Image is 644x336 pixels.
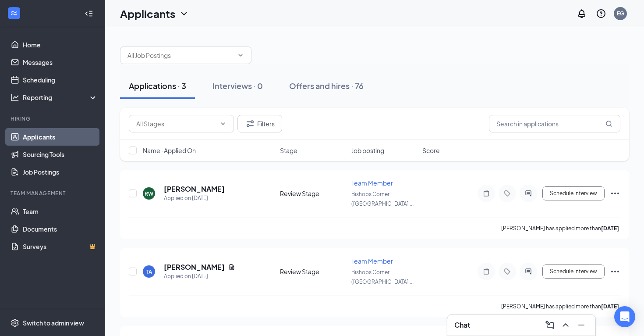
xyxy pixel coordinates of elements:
div: Reporting [23,93,98,102]
svg: Notifications [577,8,587,19]
a: Sourcing Tools [23,146,98,163]
svg: ChevronDown [237,52,244,59]
button: Schedule Interview [542,265,605,279]
h3: Chat [454,320,470,330]
div: Switch to admin view [23,318,84,327]
div: Open Intercom Messenger [614,306,635,327]
div: Hiring [11,115,96,122]
a: Applicants [23,128,98,146]
span: Team Member [351,257,393,265]
button: Minimize [574,318,588,332]
a: SurveysCrown [23,238,98,255]
div: Applied on [DATE] [164,272,235,281]
span: Team Member [351,179,393,187]
svg: Settings [11,318,19,327]
h5: [PERSON_NAME] [164,262,225,272]
svg: QuestionInfo [596,8,606,19]
svg: ChevronDown [219,120,226,127]
a: Documents [23,220,98,238]
svg: Note [481,268,492,275]
button: Filter Filters [237,115,282,132]
button: Schedule Interview [542,186,605,200]
input: Search in applications [489,115,620,132]
span: Bishops Corner ([GEOGRAPHIC_DATA] ... [351,191,414,207]
input: All Stages [136,119,216,129]
svg: Ellipses [610,188,620,199]
div: Review Stage [280,267,346,276]
button: ChevronUp [559,318,573,332]
svg: Tag [502,268,513,275]
button: ComposeMessage [543,318,557,332]
input: All Job Postings [127,50,234,60]
a: Scheduling [23,71,98,89]
div: RW [145,190,153,197]
span: Stage [280,146,297,155]
svg: Collapse [85,9,93,18]
div: Applications · 3 [129,80,186,91]
h5: [PERSON_NAME] [164,184,225,194]
span: Name · Applied On [143,146,196,155]
a: Home [23,36,98,54]
svg: Note [481,190,492,197]
svg: Analysis [11,93,19,102]
span: Score [422,146,440,155]
svg: ActiveChat [523,190,534,197]
svg: ComposeMessage [545,320,555,330]
svg: ChevronUp [560,320,571,330]
svg: Tag [502,190,513,197]
div: TA [146,268,152,275]
div: Offers and hires · 76 [289,80,364,91]
b: [DATE] [601,225,619,232]
p: [PERSON_NAME] has applied more than . [501,225,620,232]
div: Applied on [DATE] [164,194,225,203]
a: Messages [23,54,98,71]
a: Job Postings [23,163,98,181]
svg: Minimize [576,320,587,330]
div: Team Management [11,189,96,197]
div: Review Stage [280,189,346,198]
svg: ChevronDown [179,8,189,19]
h1: Applicants [120,6,175,21]
span: Bishops Corner ([GEOGRAPHIC_DATA] ... [351,269,414,285]
div: EG [617,10,624,17]
svg: ActiveChat [523,268,534,275]
p: [PERSON_NAME] has applied more than . [501,303,620,310]
b: [DATE] [601,303,619,310]
div: Interviews · 0 [212,80,263,91]
svg: Document [228,264,235,271]
svg: MagnifyingGlass [605,120,612,127]
svg: Ellipses [610,266,620,277]
span: Job posting [351,146,384,155]
a: Team [23,203,98,220]
svg: Filter [245,118,255,129]
svg: WorkstreamLogo [10,9,18,18]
